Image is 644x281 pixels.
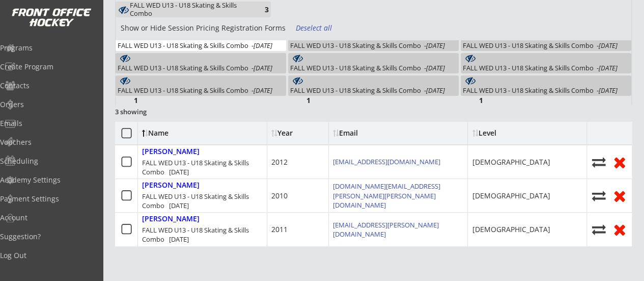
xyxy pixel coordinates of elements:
[426,86,445,95] em: [DATE]
[118,87,272,94] div: FALL WED U13 - U18 Skating & Skills Combo -
[11,8,92,27] img: FOH%20White%20Logo%20Transparent.png
[118,64,272,71] div: FALL WED U13 - U18 Skating & Skills Combo -
[290,63,445,73] div: FALL WED U13 - U18 Skating & Skills Combo
[290,42,445,49] div: FALL WED U13 - U18 Skating & Skills Combo -
[115,107,188,116] div: 3 showing
[599,86,618,95] em: [DATE]
[611,221,628,237] button: Remove from roster (no refund)
[116,23,291,33] div: Show or Hide Session Pricing Registration Forms
[290,74,311,82] div: 1
[130,2,248,17] div: FALL WED U13 - U18 Skating & Skills Combo
[463,41,618,50] div: FALL WED U13 - U18 Skating & Skills Combo
[611,154,628,170] button: Remove from roster (no refund)
[142,192,263,210] div: FALL WED U13 - U18 Skating & Skills Combo [DATE]
[333,130,425,137] div: Email
[290,96,311,104] div: 1
[591,222,606,236] button: Move player
[463,74,483,82] div: 1
[118,86,272,95] div: FALL WED U13 - U18 Skating & Skills Combo
[290,41,445,50] div: FALL WED U13 - U18 Skating & Skills Combo
[463,52,483,59] div: 2
[118,74,138,82] div: 1
[142,215,200,223] div: [PERSON_NAME]
[333,182,440,209] a: [DOMAIN_NAME][EMAIL_ADDRESS][PERSON_NAME][PERSON_NAME][DOMAIN_NAME]
[254,41,272,50] em: [DATE]
[118,96,138,104] div: 1
[472,224,550,235] div: [DEMOGRAPHIC_DATA]
[248,6,269,13] div: 3
[142,147,200,156] div: [PERSON_NAME]
[271,130,324,137] div: Year
[296,23,333,33] div: Deselect all
[426,63,445,72] em: [DATE]
[142,181,200,190] div: [PERSON_NAME]
[333,157,440,166] a: [EMAIL_ADDRESS][DOMAIN_NAME]
[290,86,445,95] div: FALL WED U13 - U18 Skating & Skills Combo
[254,63,272,72] em: [DATE]
[118,63,272,73] div: FALL WED U13 - U18 Skating & Skills Combo
[142,130,225,137] div: Name
[599,63,618,72] em: [DATE]
[254,86,272,95] em: [DATE]
[333,220,439,239] a: [EMAIL_ADDRESS][PERSON_NAME][DOMAIN_NAME]
[118,52,138,59] div: 3
[472,157,550,167] div: [DEMOGRAPHIC_DATA]
[463,64,618,71] div: FALL WED U13 - U18 Skating & Skills Combo -
[118,41,272,50] div: FALL WED U13 - U18 Skating & Skills Combo
[463,42,618,49] div: FALL WED U13 - U18 Skating & Skills Combo -
[463,87,618,94] div: FALL WED U13 - U18 Skating & Skills Combo -
[290,87,445,94] div: FALL WED U13 - U18 Skating & Skills Combo -
[118,42,272,49] div: FALL WED U13 - U18 Skating & Skills Combo -
[591,155,606,169] button: Move player
[463,96,483,104] div: 1
[599,41,618,50] em: [DATE]
[290,52,311,59] div: 2
[472,130,564,137] div: Level
[290,64,445,71] div: FALL WED U13 - U18 Skating & Skills Combo -
[271,157,288,167] div: 2012
[271,191,288,201] div: 2010
[591,189,606,202] button: Move player
[271,224,288,235] div: 2011
[463,86,618,95] div: FALL WED U13 - U18 Skating & Skills Combo
[472,191,550,201] div: [DEMOGRAPHIC_DATA]
[142,158,263,176] div: FALL WED U13 - U18 Skating & Skills Combo [DATE]
[611,188,628,203] button: Remove from roster (no refund)
[142,225,263,244] div: FALL WED U13 - U18 Skating & Skills Combo [DATE]
[463,63,618,73] div: FALL WED U13 - U18 Skating & Skills Combo
[426,41,445,50] em: [DATE]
